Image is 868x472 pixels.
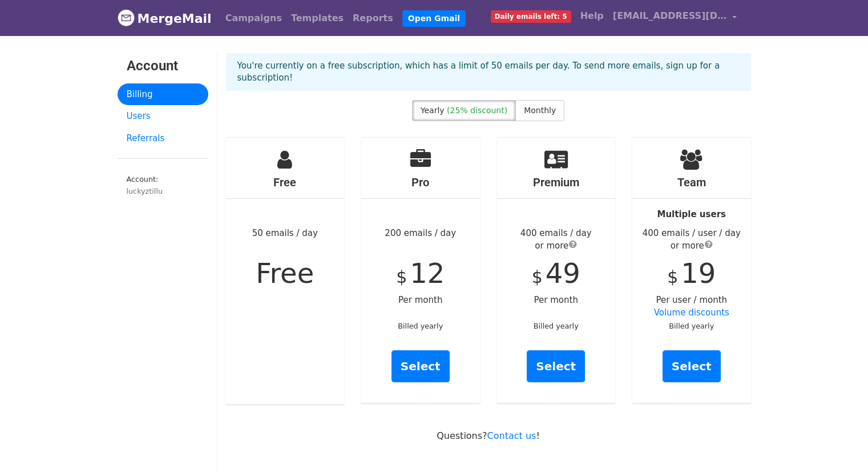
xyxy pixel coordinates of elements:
a: Templates [286,7,348,30]
span: 19 [681,257,716,289]
a: Contact us [487,430,536,441]
span: 49 [546,257,580,289]
a: Help [576,5,608,27]
a: Daily emails left: 5 [486,5,576,27]
h4: Pro [361,175,480,189]
span: Yearly [421,106,445,115]
h3: Account [127,58,199,74]
a: Users [118,105,208,127]
p: You're currently on a free subscription, which has a limit of 50 emails per day. To send more ema... [237,60,740,84]
div: 400 emails / day or more [497,227,616,253]
span: $ [396,267,407,287]
small: Billed yearly [398,322,443,330]
small: Billed yearly [534,322,579,330]
a: Select [391,350,450,382]
h4: Free [226,175,345,189]
a: MergeMail [118,6,212,30]
a: Select [663,350,721,382]
div: 400 emails / user / day or more [632,227,751,253]
a: Open Gmail [402,10,466,27]
div: 200 emails / day Per month [361,138,480,403]
div: Per user / month [632,138,751,403]
h4: Team [632,175,751,189]
span: $ [667,267,678,287]
div: 50 emails / day [226,138,345,404]
span: 12 [410,257,445,289]
p: Questions? ! [226,430,751,442]
span: Free [256,257,314,289]
h4: Premium [497,175,616,189]
a: Reports [348,7,398,30]
a: Referrals [118,127,208,150]
span: $ [532,267,543,287]
img: MergeMail logo [118,9,135,26]
span: Monthly [524,106,556,115]
div: luckyztillu [127,186,199,197]
strong: Multiple users [657,209,726,219]
a: Volume discounts [654,307,729,318]
small: Billed yearly [669,322,714,330]
a: Select [527,350,585,382]
a: [EMAIL_ADDRESS][DOMAIN_NAME] [608,5,742,31]
span: [EMAIL_ADDRESS][DOMAIN_NAME] [613,9,727,23]
span: (25% discount) [447,106,507,115]
span: Daily emails left: 5 [491,10,571,23]
div: Per month [497,138,616,403]
small: Account: [127,175,199,197]
a: Billing [118,83,208,106]
a: Campaigns [221,7,286,30]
